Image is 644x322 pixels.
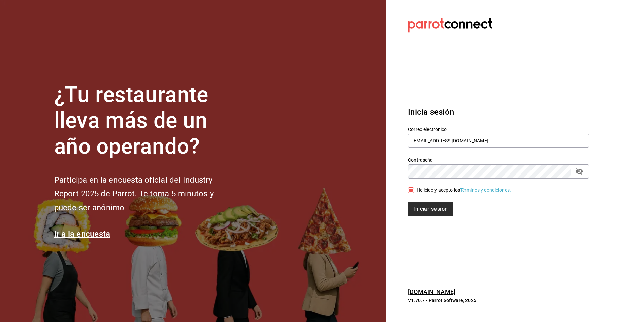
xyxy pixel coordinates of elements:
input: Ingresa tu correo electrónico [408,134,589,148]
button: passwordField [574,166,585,177]
a: [DOMAIN_NAME] [408,288,455,295]
h2: Participa en la encuesta oficial del Industry Report 2025 de Parrot. Te toma 5 minutos y puede se... [54,173,236,214]
label: Correo electrónico [408,127,589,131]
a: Términos y condiciones. [460,187,511,193]
div: He leído y acepto los [417,187,511,194]
label: Contraseña [408,157,589,162]
button: Iniciar sesión [408,202,453,216]
h3: Inicia sesión [408,106,589,118]
a: Ir a la encuesta [54,229,110,239]
p: V1.70.7 - Parrot Software, 2025. [408,297,589,304]
h1: ¿Tu restaurante lleva más de un año operando? [54,82,236,160]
